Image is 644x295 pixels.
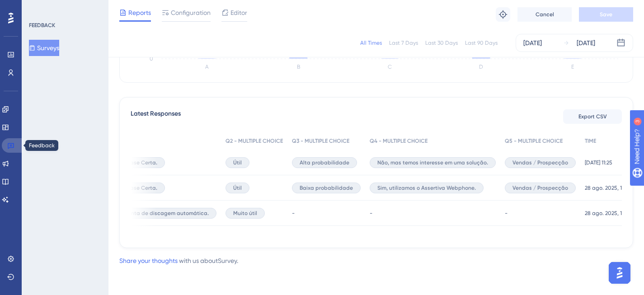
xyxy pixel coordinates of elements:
span: - [292,210,295,217]
span: - [505,210,508,217]
span: 28 ago. 2025, 18:51 [585,184,631,192]
span: Vendas / Prospecção [512,159,568,166]
text: A [205,64,209,70]
span: Vendas / Prospecção [512,184,568,192]
text: C [388,64,392,70]
span: Útil [233,184,242,192]
span: Reports [128,7,151,18]
span: Editor [230,7,247,18]
span: Baixa probabilidade [300,184,353,192]
button: Surveys [29,40,59,56]
text: E [571,64,574,70]
div: All Times [360,39,382,47]
text: D [479,64,483,70]
div: Last 7 Days [389,39,418,47]
span: Não, mas temos interesse em uma solução. [377,159,488,166]
span: Útil [233,159,242,166]
span: Q4 - MULTIPLE CHOICE [370,137,428,145]
span: Q3 - MULTIPLE CHOICE [292,137,349,145]
a: Share your thoughts [119,257,178,264]
text: B [297,64,300,70]
div: Last 90 Days [465,39,498,47]
span: Save [600,11,612,18]
span: - [370,210,372,217]
button: Save [579,7,633,22]
span: Cancel [536,11,554,18]
button: Cancel [517,7,572,22]
div: Last 30 Days [425,39,458,47]
tspan: 0 [150,56,153,62]
div: [DATE] [577,37,595,48]
div: 3 [63,5,66,12]
span: Muito útil [233,210,257,217]
span: TIME [585,137,596,145]
span: Alta probabilidade [300,159,349,166]
iframe: UserGuiding AI Assistant Launcher [606,259,633,286]
div: FEEDBACK [29,22,55,29]
span: Q5 - MULTIPLE CHOICE [505,137,563,145]
span: Sim, utilizamos o Assertiva Webphone. [377,184,476,192]
span: Latest Responses [131,108,181,125]
span: 28 ago. 2025, 15:20 [585,210,633,217]
div: [DATE] [523,37,542,48]
span: Q2 - MULTIPLE CHOICE [226,137,283,145]
div: with us about Survey . [119,255,238,266]
button: Export CSV [563,109,622,124]
span: Configuration [171,7,211,18]
span: Need Help? [21,2,56,13]
span: Export CSV [578,113,607,120]
span: [DATE] 11:25 [585,159,612,166]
